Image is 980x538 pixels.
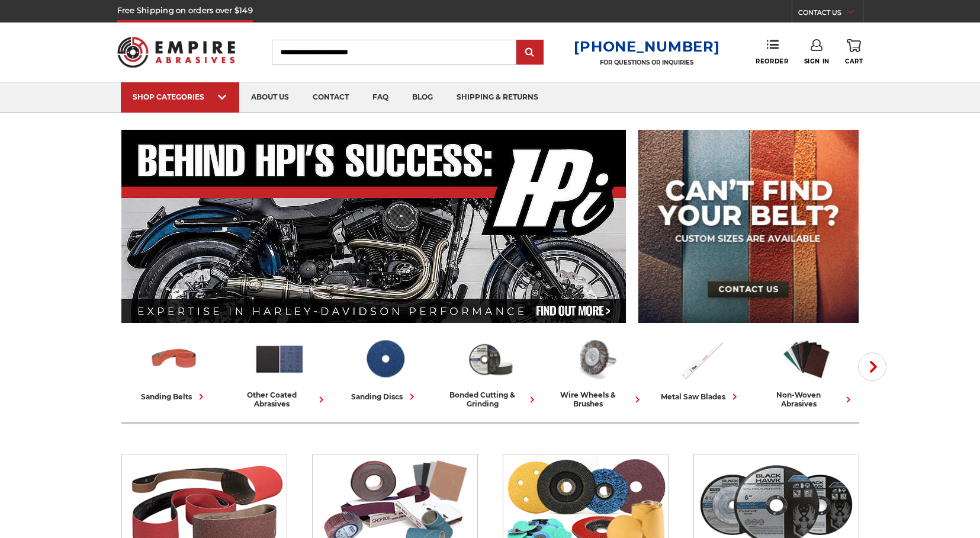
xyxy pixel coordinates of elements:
div: SHOP CATEGORIES [133,92,227,101]
a: shipping & returns [445,82,550,113]
img: Sanding Discs [359,334,411,385]
p: FOR QUESTIONS OR INQUIRIES [574,59,719,66]
img: Sanding Belts [148,334,200,385]
a: metal saw blades [653,334,749,403]
a: about us [239,82,301,113]
span: Sign In [804,57,830,65]
a: Reorder [756,39,788,65]
a: contact [301,82,361,113]
div: other coated abrasives [232,390,327,408]
a: blog [400,82,445,113]
div: non-woven abrasives [759,390,854,408]
input: Submit [518,41,542,65]
a: CONTACT US [798,6,863,23]
img: Empire Abrasives [117,29,236,75]
a: wire wheels & brushes [548,334,644,408]
img: promo banner for custom belts. [638,130,859,323]
div: sanding discs [351,390,418,403]
a: non-woven abrasives [759,334,854,408]
span: Cart [845,57,863,65]
img: Banner for an interview featuring Horsepower Inc who makes Harley performance upgrades featured o... [121,130,626,323]
a: bonded cutting & grinding [442,334,538,408]
img: Other Coated Abrasives [253,334,306,385]
div: wire wheels & brushes [548,390,644,408]
a: Cart [845,39,863,65]
a: other coated abrasives [232,334,327,408]
div: sanding belts [141,390,207,403]
a: [PHONE_NUMBER] [574,38,719,55]
div: metal saw blades [661,390,741,403]
a: sanding belts [126,334,222,403]
button: Next [858,353,886,381]
div: bonded cutting & grinding [442,390,538,408]
img: Wire Wheels & Brushes [570,334,622,385]
span: Reorder [756,57,788,65]
img: Bonded Cutting & Grinding [464,334,516,385]
a: sanding discs [337,334,433,403]
img: Metal Saw Blades [675,334,727,385]
img: Non-woven Abrasives [780,334,833,385]
a: faq [361,82,400,113]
